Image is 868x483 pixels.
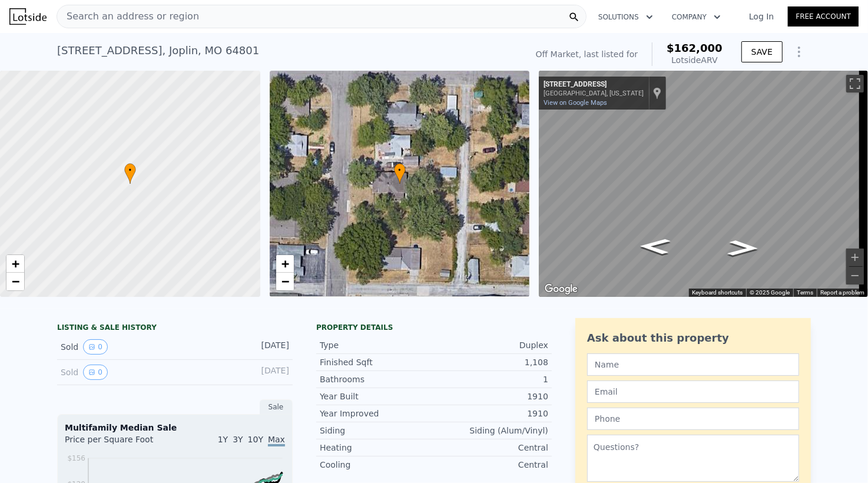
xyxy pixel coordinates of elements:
[6,255,24,273] a: Zoom in
[735,11,788,22] a: Log In
[233,435,243,444] span: 3Y
[434,339,548,351] div: Duplex
[237,339,289,355] div: [DATE]
[667,42,723,54] span: $162,000
[539,71,868,297] div: Street View
[281,256,289,271] span: +
[542,282,581,297] a: Open this area in Google Maps (opens a new window)
[714,236,771,260] path: Go South, S Park Ave
[320,408,434,419] div: Year Improved
[846,75,864,92] button: Toggle fullscreen view
[6,273,24,290] a: Zoom out
[542,282,581,297] img: Google
[544,99,607,107] a: View on Google Maps
[589,6,662,28] button: Solutions
[434,442,548,454] div: Central
[281,274,289,289] span: −
[394,163,406,184] div: •
[627,235,684,259] path: Go North, S Park Ave
[316,323,552,332] div: Property details
[394,165,406,176] span: •
[65,434,175,452] div: Price per Square Foot
[276,273,294,290] a: Zoom out
[797,289,813,296] a: Terms
[12,274,19,289] span: −
[544,80,644,90] div: [STREET_ADDRESS]
[662,6,730,28] button: Company
[67,454,85,462] tspan: $156
[587,408,799,430] input: Phone
[434,356,548,368] div: 1,108
[83,339,108,355] button: View historical data
[653,87,661,100] a: Show location on map
[320,339,434,351] div: Type
[434,425,548,436] div: Siding (Alum/Vinyl)
[434,408,548,419] div: 1910
[83,365,108,380] button: View historical data
[820,289,864,296] a: Report a problem
[57,9,199,24] span: Search an address or region
[667,54,723,66] div: Lotside ARV
[741,41,783,62] button: SAVE
[587,330,799,346] div: Ask about this property
[61,339,165,355] div: Sold
[57,42,259,59] div: [STREET_ADDRESS] , Joplin , MO 64801
[9,8,47,25] img: Lotside
[750,289,790,296] span: © 2025 Google
[124,163,136,184] div: •
[218,435,228,444] span: 1Y
[320,356,434,368] div: Finished Sqft
[320,391,434,402] div: Year Built
[320,425,434,436] div: Siding
[539,71,868,297] div: Map
[434,391,548,402] div: 1910
[544,90,644,97] div: [GEOGRAPHIC_DATA], [US_STATE]
[320,459,434,471] div: Cooling
[434,373,548,385] div: 1
[276,255,294,273] a: Zoom in
[61,365,165,380] div: Sold
[587,353,799,376] input: Name
[787,40,811,64] button: Show Options
[248,435,263,444] span: 10Y
[692,289,743,297] button: Keyboard shortcuts
[846,267,864,284] button: Zoom out
[587,381,799,403] input: Email
[788,6,859,27] a: Free Account
[237,365,289,380] div: [DATE]
[846,249,864,266] button: Zoom in
[57,323,293,335] div: LISTING & SALE HISTORY
[260,399,293,415] div: Sale
[320,373,434,385] div: Bathrooms
[268,435,285,446] span: Max
[536,48,638,60] div: Off Market, last listed for
[124,165,136,176] span: •
[434,459,548,471] div: Central
[320,442,434,454] div: Heating
[65,422,285,434] div: Multifamily Median Sale
[12,256,19,271] span: +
